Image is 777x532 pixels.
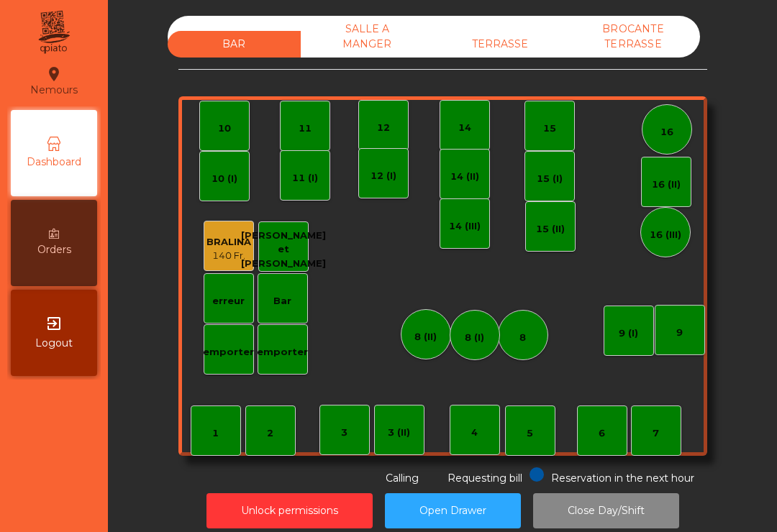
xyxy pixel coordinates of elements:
[447,472,522,485] span: Requesting bill
[465,331,484,345] div: 8 (I)
[299,121,312,136] div: 11
[27,155,81,170] span: Dashboard
[543,121,556,136] div: 15
[212,172,237,186] div: 10 (I)
[385,493,521,528] button: Open Drawer
[660,125,673,139] div: 16
[471,426,478,440] div: 4
[206,493,373,528] button: Unlock permissions
[377,121,390,135] div: 12
[37,242,71,257] span: Orders
[650,228,681,242] div: 16 (III)
[267,426,273,441] div: 2
[449,219,481,234] div: 14 (III)
[536,222,565,237] div: 15 (II)
[273,294,291,308] div: Bar
[257,345,308,359] div: emporter
[388,426,410,440] div: 3 (II)
[599,426,605,441] div: 6
[206,235,251,249] div: BRALINA
[45,65,63,83] i: location_on
[35,336,73,351] span: Logout
[241,229,326,271] div: [PERSON_NAME] et [PERSON_NAME]
[676,326,683,340] div: 9
[434,31,567,58] div: TERRASSE
[30,63,78,99] div: Nemours
[212,426,219,441] div: 1
[371,169,396,183] div: 12 (I)
[551,472,694,485] span: Reservation in the next hour
[414,330,437,344] div: 8 (II)
[45,315,63,332] i: exit_to_app
[527,426,533,441] div: 5
[450,170,479,184] div: 14 (II)
[341,426,347,440] div: 3
[212,294,245,308] div: erreur
[519,331,526,345] div: 8
[533,493,679,528] button: Close Day/Shift
[652,178,681,192] div: 16 (II)
[168,31,301,58] div: BAR
[203,345,254,359] div: emporter
[301,16,434,58] div: SALLE A MANGER
[537,172,563,186] div: 15 (I)
[619,326,638,341] div: 9 (I)
[218,121,231,136] div: 10
[653,426,659,441] div: 7
[386,472,419,485] span: Calling
[36,7,71,58] img: qpiato
[206,249,251,263] div: 140 Fr.
[458,121,471,135] div: 14
[292,171,318,185] div: 11 (I)
[567,16,700,58] div: BROCANTE TERRASSE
